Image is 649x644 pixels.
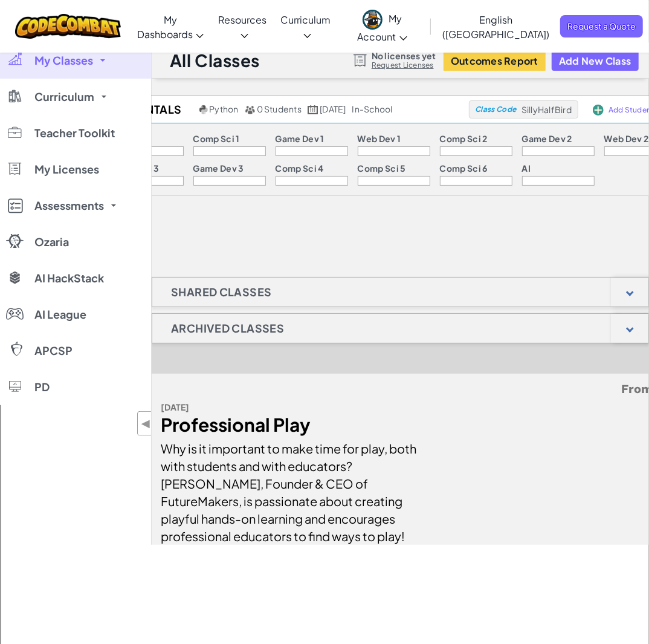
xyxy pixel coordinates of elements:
span: Ozaria [34,236,69,247]
span: My Classes [34,55,93,66]
span: Python [209,103,238,114]
a: Curriculum [274,3,338,50]
div: Move To ... [5,27,644,37]
span: English ([GEOGRAPHIC_DATA]) [442,13,549,41]
span: Curriculum [34,91,94,102]
span: 0 Students [257,103,302,114]
div: in-school [352,104,393,115]
a: IT Fundamentals Python 0 Students [DATE] in-school [61,100,469,119]
div: Move To ... [5,81,644,92]
span: Teacher Toolkit [34,128,115,138]
button: Outcomes Report [444,51,546,71]
span: My Dashboards [137,13,193,41]
span: Assessments [34,200,104,211]
a: Resources [211,3,274,50]
img: python.png [199,105,208,114]
img: IconAddStudents.svg [593,105,604,115]
span: [DATE] [320,103,346,114]
div: Sign out [5,59,644,70]
span: Resources [219,13,267,26]
img: avatar [363,10,383,30]
div: Sort New > Old [5,16,644,27]
div: Rename [5,70,644,81]
a: My Dashboards [130,3,211,50]
span: AI League [34,309,86,320]
span: Class Code [475,106,516,113]
span: No licenses yet [372,51,436,60]
div: Sort A > Z [5,5,644,16]
span: SillyHalfBird [521,104,572,115]
div: Delete [5,37,644,48]
a: Request Licenses [372,60,436,70]
img: calendar.svg [308,105,318,114]
span: Curriculum [280,13,331,26]
span: AI HackStack [34,273,104,284]
h1: All Classes [170,49,260,72]
div: Options [5,48,644,59]
img: MultipleUsers.png [245,105,256,114]
button: Add New Class [552,51,639,71]
a: English ([GEOGRAPHIC_DATA]) [434,3,557,50]
span: ◀ [141,415,151,432]
a: Request a Quote [560,15,643,37]
span: My Licenses [34,164,99,175]
img: CodeCombat logo [15,14,121,39]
